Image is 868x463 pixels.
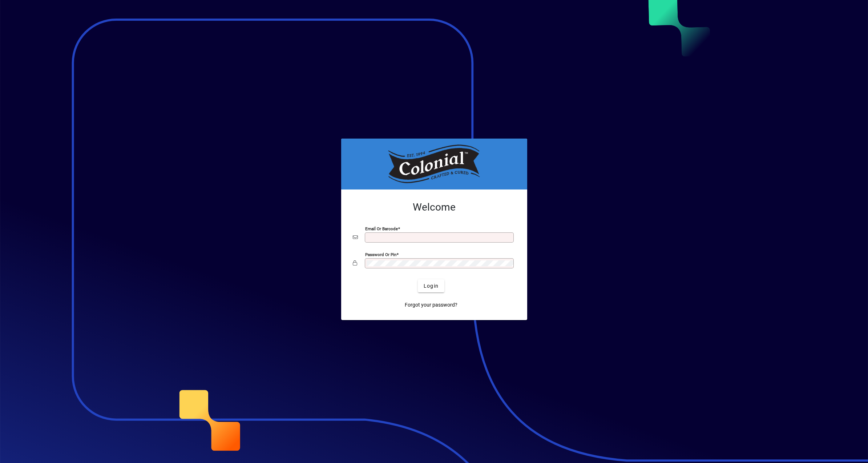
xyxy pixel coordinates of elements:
mat-label: Email or Barcode [365,226,398,231]
span: Forgot your password? [405,301,457,309]
mat-label: Password or Pin [365,252,396,257]
button: Login [418,279,444,292]
h2: Welcome [353,201,516,213]
span: Login [424,282,439,290]
a: Forgot your password? [402,298,460,311]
